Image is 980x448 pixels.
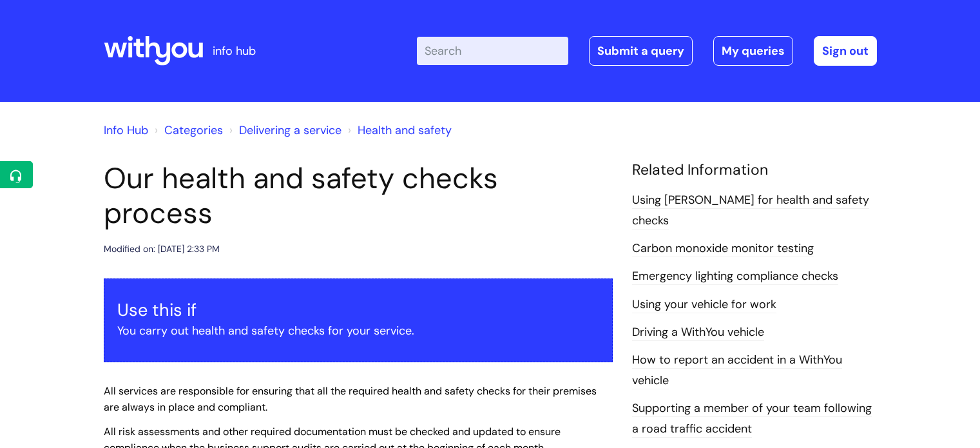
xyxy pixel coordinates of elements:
[164,122,223,138] a: Categories
[632,297,776,313] a: Using your vehicle for work
[589,36,693,66] a: Submit a query
[417,36,877,66] div: | -
[104,384,597,414] span: All services are responsible for ensuring that all the required health and safety checks for thei...
[632,161,877,179] h4: Related Information
[417,37,568,65] input: Search
[632,352,842,389] a: How to report an accident in a WithYou vehicle
[239,122,341,138] a: Delivering a service
[151,120,223,141] li: Solution home
[345,120,452,141] li: Health and safety
[632,324,764,341] a: Driving a WithYou vehicle
[632,400,872,438] a: Supporting a member of your team following a road traffic accident
[117,320,599,341] p: You carry out health and safety checks for your service.
[104,241,220,257] div: Modified on: [DATE] 2:33 PM
[814,36,877,66] a: Sign out
[226,120,341,141] li: Delivering a service
[117,300,599,320] h3: Use this if
[632,240,814,257] a: Carbon monoxide monitor testing
[713,36,793,66] a: My queries
[104,161,613,231] h1: Our health and safety checks process
[358,122,452,138] a: Health and safety
[632,268,838,285] a: Emergency lighting compliance checks
[104,122,148,138] a: Info Hub
[632,192,869,229] a: Using [PERSON_NAME] for health and safety checks
[213,41,256,61] p: info hub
